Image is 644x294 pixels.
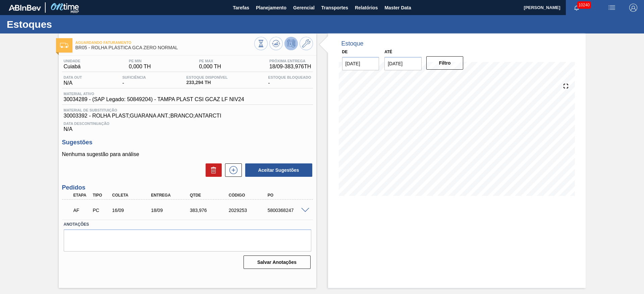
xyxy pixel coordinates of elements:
span: Transportes [321,4,348,12]
span: Estoque Disponível [186,75,228,79]
span: Estoque Bloqueado [268,75,311,79]
label: De [342,50,348,54]
span: 233,294 TH [186,80,228,85]
div: - [266,75,313,86]
div: Etapa [72,193,92,198]
span: PE MIN [129,59,151,63]
div: N/A [62,75,84,86]
span: Gerencial [293,4,315,12]
div: 16/09/2025 [110,208,154,213]
div: Pedido de Compra [91,208,111,213]
div: 5800368247 [266,208,310,213]
div: Estoque [341,40,364,47]
div: Excluir Sugestões [202,163,222,177]
label: Anotações [64,220,311,229]
h1: Estoques [7,20,126,28]
div: 2029253 [227,208,271,213]
img: Ícone [60,43,68,48]
span: Próxima Entrega [269,59,311,63]
span: Unidade [64,59,81,63]
span: BR05 - ROLHA PLÁSTICA GCA ZERO NORMAL [75,45,254,50]
button: Desprogramar Estoque [284,37,298,50]
span: Material de Substituição [64,108,311,112]
span: Planejamento [256,4,286,12]
span: 0,000 TH [129,64,151,70]
div: PO [266,193,310,198]
span: Aguardando Faturamento [75,41,254,45]
span: Data Descontinuação [64,122,311,126]
button: Notificações [566,3,587,12]
h3: Pedidos [62,184,313,191]
div: Aguardando Faturamento [72,203,92,218]
span: 0,000 TH [199,64,221,70]
span: 30034289 - (SAP Legado: 50849204) - TAMPA PLAST CSI GCAZ LF NIV24 [64,96,244,102]
div: Qtde [188,193,232,198]
span: Material ativo [64,92,244,96]
button: Filtro [426,56,464,70]
div: Entrega [149,193,193,198]
div: Aceitar Sugestões [242,163,313,177]
div: Nova sugestão [222,163,242,177]
img: TNhmsLtSVTkK8tSr43FrP2fwEKptu5GPRR3wAAAABJRU5ErkJggg== [9,5,41,11]
input: dd/mm/yyyy [342,57,379,70]
p: Nenhuma sugestão para análise [62,151,313,157]
div: Coleta [110,193,154,198]
span: Relatórios [355,4,378,12]
img: userActions [608,4,616,12]
img: Logout [629,4,637,12]
button: Atualizar Gráfico [269,37,283,50]
span: Cuiabá [64,64,81,70]
button: Ir ao Master Data / Geral [300,37,313,50]
span: 18/09 - 383,976 TH [269,64,311,70]
button: Salvar Anotações [244,255,311,269]
label: Até [384,50,392,54]
span: Suficiência [122,75,146,79]
input: dd/mm/yyyy [384,57,422,70]
span: Tarefas [233,4,249,12]
h3: Sugestões [62,139,313,146]
span: 30003392 - ROLHA PLAST;GUARANA ANT.;BRANCO;ANTARCTI [64,113,311,119]
button: Visão Geral dos Estoques [254,37,268,50]
span: Data out [64,75,82,79]
span: PE MAX [199,59,221,63]
span: Master Data [384,4,411,12]
div: 18/09/2025 [149,208,193,213]
div: Código [227,193,271,198]
div: Tipo [91,193,111,198]
span: 10240 [577,1,591,9]
div: - [121,75,148,86]
div: 383,976 [188,208,232,213]
button: Aceitar Sugestões [245,163,312,177]
p: AF [73,208,90,213]
div: N/A [62,119,313,132]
